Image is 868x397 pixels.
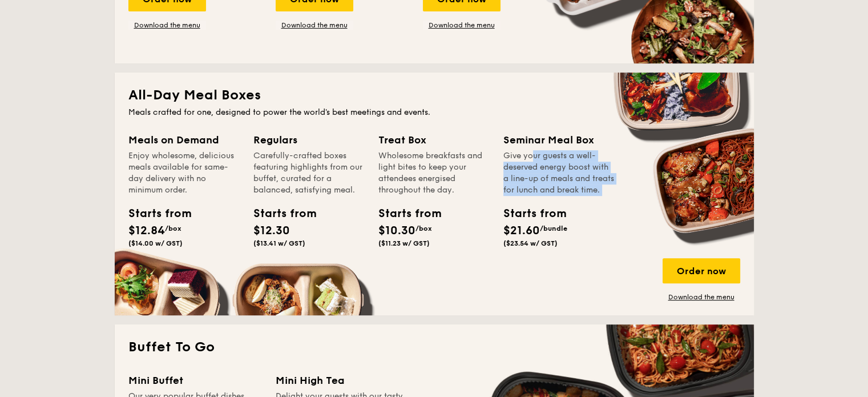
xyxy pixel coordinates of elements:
div: Starts from [378,205,430,222]
div: Mini Buffet [128,372,262,388]
div: Starts from [253,205,305,222]
span: /bundle [540,224,567,232]
h2: Buffet To Go [128,338,740,356]
span: /box [415,224,432,232]
div: Starts from [503,205,555,222]
h2: All-Day Meal Boxes [128,86,740,105]
span: $12.84 [128,224,165,238]
div: Enjoy wholesome, delicious meals available for same-day delivery with no minimum order. [128,150,240,196]
span: $10.30 [378,224,415,238]
div: Meals on Demand [128,132,240,148]
span: ($14.00 w/ GST) [128,239,183,247]
div: Carefully-crafted boxes featuring highlights from our buffet, curated for a balanced, satisfying ... [253,150,365,196]
a: Download the menu [276,21,353,30]
div: Give your guests a well-deserved energy boost with a line-up of meals and treats for lunch and br... [503,150,615,196]
div: Starts from [128,205,180,222]
a: Download the menu [128,21,206,30]
a: Download the menu [423,21,500,30]
div: Wholesome breakfasts and light bites to keep your attendees energised throughout the day. [378,150,490,196]
div: Treat Box [378,132,490,148]
span: ($11.23 w/ GST) [378,239,430,247]
span: $12.30 [253,224,290,238]
span: ($13.41 w/ GST) [253,239,305,247]
div: Mini High Tea [276,372,409,388]
div: Order now [663,258,740,283]
div: Seminar Meal Box [503,132,615,148]
span: $21.60 [503,224,540,238]
span: ($23.54 w/ GST) [503,239,558,247]
div: Regulars [253,132,365,148]
div: Meals crafted for one, designed to power the world's best meetings and events. [128,107,740,118]
span: /box [165,224,181,232]
a: Download the menu [663,292,740,302]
